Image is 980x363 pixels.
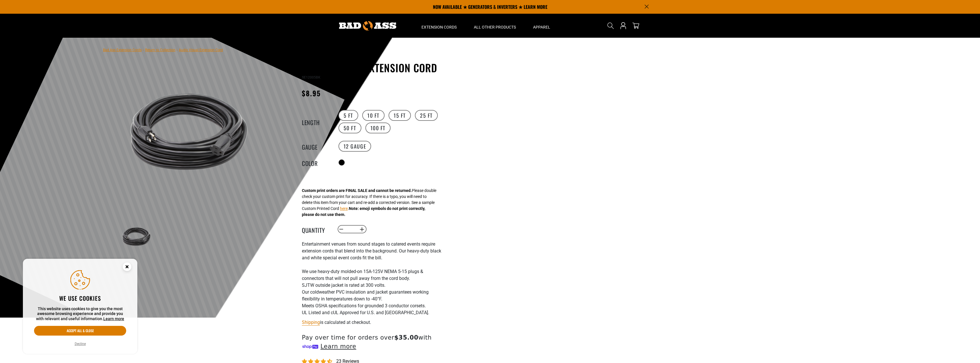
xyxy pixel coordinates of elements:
li: We use heavy-duty molded-on 15A-125V NEMA 5-15 plugs & connectors that will not pull away from th... [302,268,442,282]
img: Bad Ass Extension Cords [339,21,396,31]
button: Decline [73,341,88,347]
h2: We use cookies [34,294,126,302]
a: Bad Ass Extension Cords [103,48,142,52]
label: Quantity [302,226,330,233]
label: 10 FT [362,110,385,121]
strong: Custom print orders are FINAL SALE and cannot be returned. [302,188,412,193]
label: 15 FT [389,110,411,121]
span: › [143,48,144,52]
li: Our coldweather PVC insulation and jacket guarantees working flexibility in temperatures down to ... [302,289,442,302]
img: black [120,63,258,200]
li: SJTW outside jacket is rated at 300 volts. [302,282,442,289]
span: $8.95 [302,88,321,98]
span: Extension Cords [421,25,457,30]
label: 12 Gauge [338,141,371,152]
span: › [177,48,178,52]
li: Meets OSHA specifications for grounded 3 conductor corsets. [302,302,442,309]
img: black [120,220,153,253]
strong: Note: emoji symbols do not print correctly, please do not use them. [302,206,425,217]
h1: Audio Visual Extension Cord [302,62,442,74]
a: Learn more [103,316,124,321]
a: Return to Collection [145,48,175,52]
summary: Apparel [524,14,559,38]
span: Audio Visual Extension Cord [179,48,223,52]
div: Entertainment venues from sound stages to catered events require extension cords that blend into ... [302,241,442,316]
div: Please double check your custom print for accuracy. If there is a typo, you will need to delete t... [302,188,436,218]
summary: Search [606,21,615,30]
summary: Extension Cords [413,14,465,38]
aside: Cookie Consent [23,259,137,354]
nav: breadcrumbs [103,46,223,53]
button: Accept all & close [34,326,126,336]
p: This website uses cookies to give you the most awesome browsing experience and provide you with r... [34,306,126,322]
span: All Other Products [474,25,516,30]
summary: All Other Products [465,14,524,38]
div: is calculated at checkout. [302,318,442,326]
legend: Length [302,118,330,125]
label: 5 FT [338,110,358,121]
button: here [340,206,348,212]
li: UL Listed and cUL Approved for U.S. and [GEOGRAPHIC_DATA]. [302,309,442,316]
legend: Color [302,159,330,166]
label: 50 FT [338,123,361,133]
a: Shipping [302,320,320,325]
span: Apparel [533,25,550,30]
label: 25 FT [415,110,438,121]
legend: Gauge [302,143,330,150]
label: 100 FT [365,123,391,133]
span: SE12005BK [302,75,320,79]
